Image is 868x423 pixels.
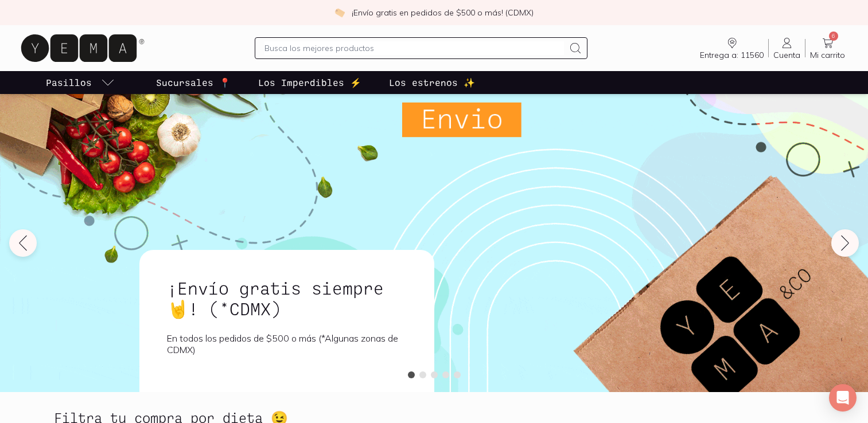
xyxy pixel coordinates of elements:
[264,41,564,55] input: Busca los mejores productos
[156,76,231,89] p: Sucursales 📍
[46,76,92,89] p: Pasillos
[167,332,407,355] p: En todos los pedidos de $500 o más (*Algunas zonas de CDMX)
[769,36,805,60] a: Cuenta
[334,7,345,18] img: check
[154,71,233,94] a: Sucursales 📍
[695,36,768,60] a: Entrega a: 11560
[44,71,117,94] a: pasillo-todos-link
[389,76,475,89] p: Los estrenos ✨
[258,76,361,89] p: Los Imperdibles ⚡️
[352,7,534,18] p: ¡Envío gratis en pedidos de $500 o más! (CDMX)
[805,36,850,60] a: 6Mi carrito
[167,277,407,319] h1: ¡Envío gratis siempre🤘! (*CDMX)
[387,71,477,94] a: Los estrenos ✨
[700,50,764,60] span: Entrega a: 11560
[829,384,857,412] div: Open Intercom Messenger
[773,50,800,60] span: Cuenta
[829,32,838,41] span: 6
[256,71,364,94] a: Los Imperdibles ⚡️
[810,50,845,60] span: Mi carrito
